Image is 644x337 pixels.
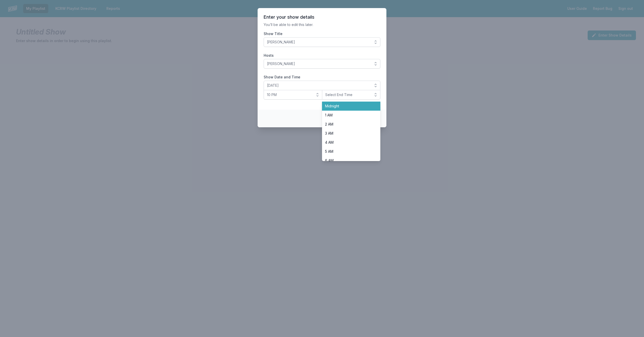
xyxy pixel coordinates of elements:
span: 3 AM [325,131,372,136]
span: [PERSON_NAME] [267,61,370,66]
button: 10 PM [264,90,322,100]
button: [DATE] [264,81,380,90]
legend: Show Date and Time [264,75,300,80]
span: 1 AM [325,113,372,118]
p: You’ll be able to edit this later. [264,22,380,27]
label: Show Title [264,31,380,36]
button: Select End Time [322,90,381,100]
span: 10 PM [267,92,312,97]
span: 5 AM [325,149,372,154]
span: [DATE] [267,83,370,88]
span: 2 AM [325,122,372,127]
label: Hosts [264,53,380,58]
header: Enter your show details [264,14,380,20]
span: 6 AM [325,158,372,163]
button: [PERSON_NAME] [264,59,380,69]
span: [PERSON_NAME] [267,40,370,45]
span: 4 AM [325,140,372,145]
span: Midnight [325,104,372,109]
button: [PERSON_NAME] [264,37,380,47]
span: Select End Time [325,92,370,97]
